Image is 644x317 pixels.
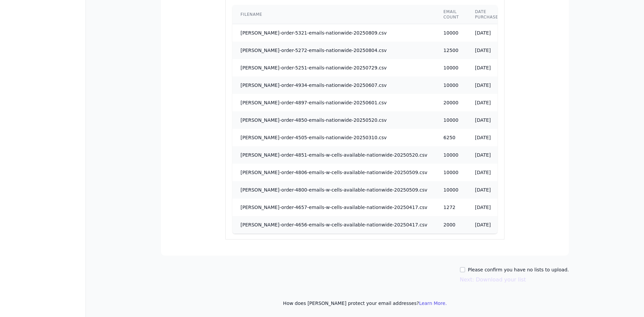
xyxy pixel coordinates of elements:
[232,199,435,216] td: [PERSON_NAME]-order-4657-emails-w-cells-available-nationwide-20250417.csv
[467,94,509,111] td: [DATE]
[232,164,435,181] td: [PERSON_NAME]-order-4806-emails-w-cells-available-nationwide-20250509.csv
[232,76,435,94] td: [PERSON_NAME]-order-4934-emails-nationwide-20250607.csv
[435,146,467,164] td: 10000
[419,300,447,307] button: Learn More.
[435,199,467,216] td: 1272
[467,76,509,94] td: [DATE]
[467,146,509,164] td: [DATE]
[161,300,569,307] p: How does [PERSON_NAME] protect your email addresses?
[435,111,467,129] td: 10000
[467,216,509,233] td: [DATE]
[467,5,509,24] th: Date purchased
[232,42,435,59] td: [PERSON_NAME]-order-5272-emails-nationwide-20250804.csv
[232,111,435,129] td: [PERSON_NAME]-order-4850-emails-nationwide-20250520.csv
[435,94,467,111] td: 20000
[435,129,467,146] td: 6250
[232,5,435,24] th: Filename
[232,129,435,146] td: [PERSON_NAME]-order-4505-emails-nationwide-20250310.csv
[467,59,509,76] td: [DATE]
[435,76,467,94] td: 10000
[467,164,509,181] td: [DATE]
[435,59,467,76] td: 10000
[467,42,509,59] td: [DATE]
[435,24,467,42] td: 10000
[232,216,435,233] td: [PERSON_NAME]-order-4656-emails-w-cells-available-nationwide-20250417.csv
[467,181,509,199] td: [DATE]
[232,94,435,111] td: [PERSON_NAME]-order-4897-emails-nationwide-20250601.csv
[232,146,435,164] td: [PERSON_NAME]-order-4851-emails-w-cells-available-nationwide-20250520.csv
[468,266,569,273] label: Please confirm you have no lists to upload.
[467,24,509,42] td: [DATE]
[460,276,526,284] button: Next: Download your list
[232,24,435,42] td: [PERSON_NAME]-order-5321-emails-nationwide-20250809.csv
[435,42,467,59] td: 12500
[467,129,509,146] td: [DATE]
[435,216,467,233] td: 2000
[467,199,509,216] td: [DATE]
[435,164,467,181] td: 10000
[467,111,509,129] td: [DATE]
[232,59,435,76] td: [PERSON_NAME]-order-5251-emails-nationwide-20250729.csv
[232,181,435,199] td: [PERSON_NAME]-order-4800-emails-w-cells-available-nationwide-20250509.csv
[435,181,467,199] td: 10000
[435,5,467,24] th: Email count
